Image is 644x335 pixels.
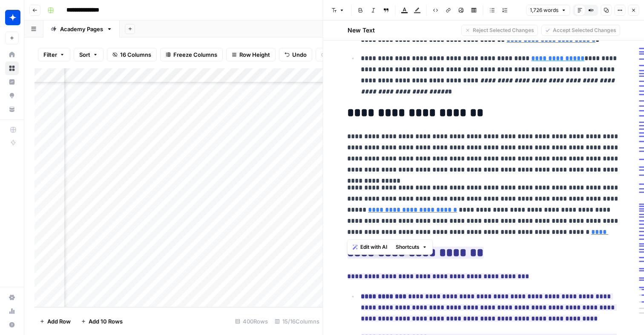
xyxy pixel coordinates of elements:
span: Shortcuts [396,243,420,251]
div: 400 Rows [232,315,271,328]
a: Browse [5,61,19,75]
button: Workspace: Wiz [5,7,19,28]
span: 16 Columns [120,50,151,59]
button: Help + Support [5,318,19,332]
button: Edit with AI [349,242,391,253]
div: Academy Pages [60,25,103,33]
a: Usage [5,304,19,318]
div: 15/16 Columns [271,315,323,328]
span: Row Height [239,50,270,59]
h2: New Text [347,26,374,35]
button: Add 10 Rows [76,315,128,328]
span: Filter [43,50,57,59]
button: Reject Selected Changes [461,25,538,36]
a: Insights [5,75,19,89]
a: Home [5,48,19,61]
img: Wiz Logo [5,10,20,25]
a: Settings [5,291,19,304]
span: Edit with AI [360,243,387,251]
a: Your Data [5,102,19,116]
button: Filter [38,48,70,61]
button: Undo [279,48,312,61]
span: Sort [79,50,90,59]
button: Accept Selected Changes [541,25,620,36]
button: 1,726 words [526,5,570,16]
a: Opportunities [5,89,19,102]
button: 16 Columns [107,48,157,61]
span: Freeze Columns [173,50,217,59]
a: Academy Pages [43,20,120,38]
button: Sort [74,48,103,61]
button: Shortcuts [392,242,431,253]
button: Row Height [226,48,276,61]
button: Add Row [34,315,76,328]
span: Undo [292,50,307,59]
span: Reject Selected Changes [472,26,534,34]
span: Add Row [47,317,71,326]
span: Accept Selected Changes [552,26,616,34]
span: Add 10 Rows [89,317,123,326]
span: 1,726 words [530,6,558,14]
button: Freeze Columns [160,48,223,61]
